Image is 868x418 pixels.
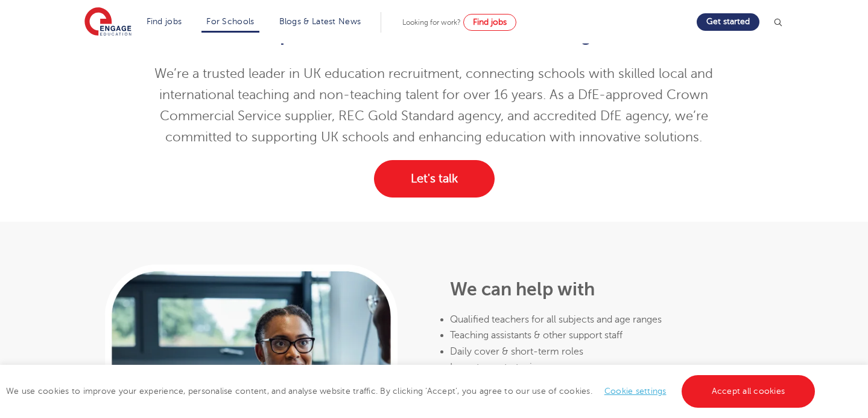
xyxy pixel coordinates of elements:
[206,17,254,26] a: For Schools
[402,18,461,27] span: Looking for work?
[138,63,730,148] p: We’re a trusted leader in UK education recruitment, connecting schools with skilled local and int...
[6,387,818,396] span: We use cookies to improve your experience, personalise content, and analyse website traffic. By c...
[147,17,182,26] a: Find jobs
[279,17,361,26] a: Blogs & Latest News
[374,160,495,198] a: Let's talk
[450,312,720,327] li: Qualified teachers for all subjects and age ranges
[604,387,667,396] a: Cookie settings
[682,375,816,408] a: Accept all cookies
[450,279,720,300] h2: We can help with
[450,344,720,359] li: Daily cover & short-term roles
[473,18,507,27] span: Find jobs
[463,14,516,31] a: Find jobs
[697,13,759,31] a: Get started
[84,7,131,37] img: Engage Education
[450,327,720,343] li: Teaching assistants & other support staff
[450,359,720,375] li: Long-term strategic cover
